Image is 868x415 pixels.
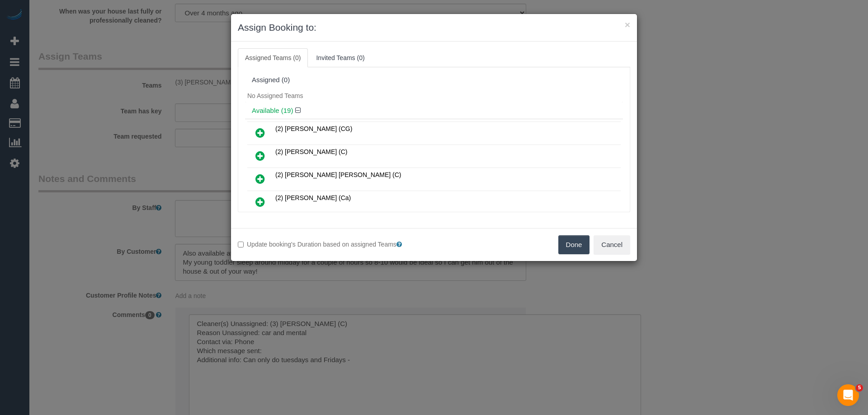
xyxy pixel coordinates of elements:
[558,235,590,254] button: Done
[252,76,616,84] div: Assigned (0)
[252,107,616,115] h4: Available (19)
[275,171,401,178] span: (2) [PERSON_NAME] [PERSON_NAME] (C)
[238,242,244,247] input: Update booking's Duration based on assigned Teams
[837,384,859,406] iframe: Intercom live chat
[625,20,630,29] button: ×
[594,235,630,254] button: Cancel
[238,21,630,34] h3: Assign Booking to:
[275,125,352,132] span: (2) [PERSON_NAME] (CG)
[275,148,347,155] span: (2) [PERSON_NAME] (C)
[275,194,351,201] span: (2) [PERSON_NAME] (Ca)
[856,384,863,392] span: 5
[247,92,303,99] span: No Assigned Teams
[238,240,427,249] label: Update booking's Duration based on assigned Teams
[238,48,308,67] a: Assigned Teams (0)
[309,48,372,67] a: Invited Teams (0)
